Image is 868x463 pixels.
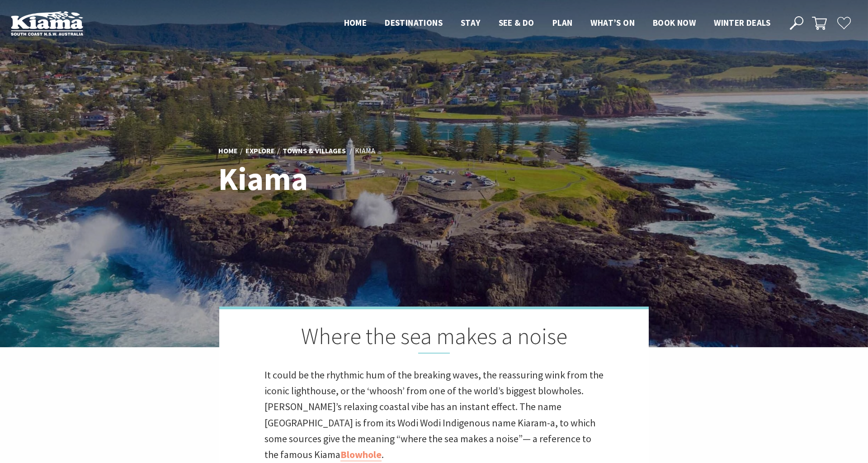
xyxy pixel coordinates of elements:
[714,17,770,28] span: Winter Deals
[218,161,474,196] h1: Kiama
[344,17,367,28] span: Home
[653,17,696,28] span: Book now
[335,16,779,31] nav: Main Menu
[499,17,534,28] span: See & Do
[385,17,443,28] span: Destinations
[552,17,573,28] span: Plan
[218,146,238,156] a: Home
[590,17,635,28] span: What’s On
[461,17,481,28] span: Stay
[11,11,83,36] img: Kiama Logo
[355,145,375,157] li: Kiama
[264,367,604,463] p: It could be the rhythmic hum of the breaking waves, the reassuring wink from the iconic lighthous...
[264,323,604,354] h2: Where the sea makes a noise
[245,146,275,156] a: Explore
[283,146,346,156] a: Towns & Villages
[340,448,382,461] a: Blowhole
